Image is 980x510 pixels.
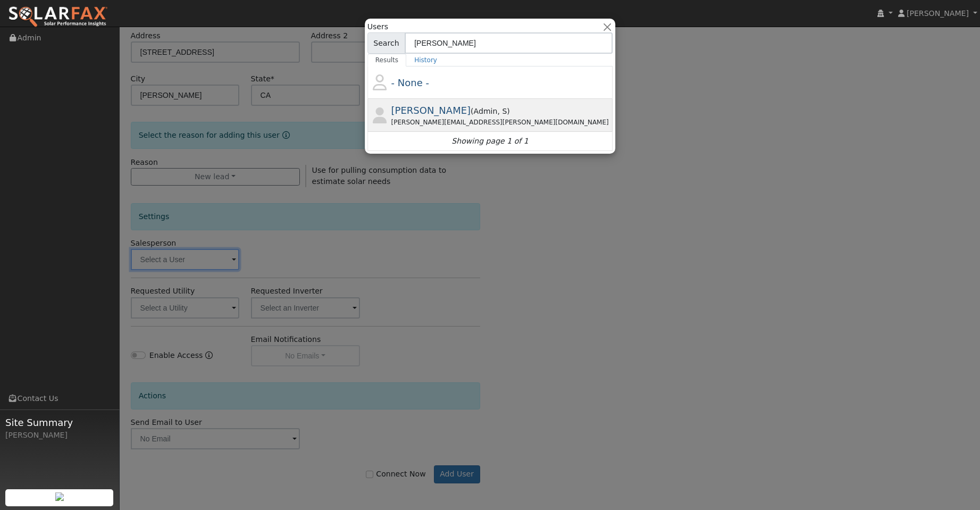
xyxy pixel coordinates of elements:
span: Site Summary [5,415,114,430]
span: Salesperson [497,107,507,115]
a: History [406,54,445,66]
span: Users [367,21,388,32]
div: [PERSON_NAME][EMAIL_ADDRESS][PERSON_NAME][DOMAIN_NAME] [391,118,611,127]
span: [PERSON_NAME] [391,105,471,116]
a: Results [367,54,407,66]
img: retrieve [55,492,64,501]
img: SolarFax [8,6,108,28]
span: Search [367,32,405,54]
div: [PERSON_NAME] [5,430,114,441]
span: Admin [474,107,498,115]
span: [PERSON_NAME] [907,9,969,18]
span: - None - [391,77,429,88]
i: Showing page 1 of 1 [451,136,528,147]
span: ( ) [471,107,510,115]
